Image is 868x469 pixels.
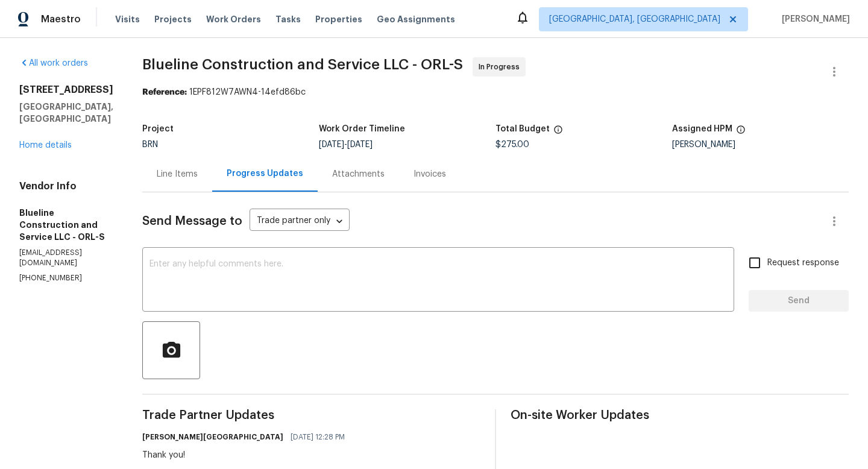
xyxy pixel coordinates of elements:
h5: Work Order Timeline [319,125,405,133]
h5: Project [142,125,174,133]
span: $275.00 [495,140,529,149]
span: Projects [154,13,192,25]
span: Blueline Construction and Service LLC - ORL-S [142,57,463,72]
div: Line Items [157,168,198,180]
div: Trade partner only [250,212,350,231]
span: [DATE] 12:28 PM [291,431,345,443]
span: Visits [115,13,140,25]
span: In Progress [479,61,524,73]
span: [GEOGRAPHIC_DATA], [GEOGRAPHIC_DATA] [549,13,720,25]
a: Home details [19,141,72,150]
span: [PERSON_NAME] [777,13,850,25]
span: BRN [142,140,158,149]
span: On-site Worker Updates [511,409,849,421]
span: Tasks [275,15,301,24]
a: All work orders [19,59,88,68]
h2: [STREET_ADDRESS] [19,84,113,96]
h6: [PERSON_NAME][GEOGRAPHIC_DATA] [142,431,283,443]
span: [DATE] [319,140,344,149]
div: Invoices [414,168,446,180]
div: [PERSON_NAME] [672,140,849,149]
div: 1EPF812W7AWN4-14efd86bc [142,86,849,98]
div: Attachments [332,168,385,180]
span: The hpm assigned to this work order. [736,125,746,140]
span: Work Orders [206,13,261,25]
p: [PHONE_NUMBER] [19,273,113,283]
span: Properties [315,13,362,25]
h5: Blueline Construction and Service LLC - ORL-S [19,207,113,243]
h5: Total Budget [495,125,550,133]
h4: Vendor Info [19,180,113,192]
h5: [GEOGRAPHIC_DATA], [GEOGRAPHIC_DATA] [19,101,113,125]
span: Request response [767,257,839,269]
p: [EMAIL_ADDRESS][DOMAIN_NAME] [19,248,113,268]
span: [DATE] [347,140,373,149]
h5: Assigned HPM [672,125,732,133]
span: Maestro [41,13,81,25]
span: Geo Assignments [377,13,455,25]
span: The total cost of line items that have been proposed by Opendoor. This sum includes line items th... [553,125,563,140]
span: - [319,140,373,149]
span: Trade Partner Updates [142,409,480,421]
div: Thank you! [142,449,352,461]
span: Send Message to [142,215,242,227]
b: Reference: [142,88,187,96]
div: Progress Updates [227,168,303,180]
